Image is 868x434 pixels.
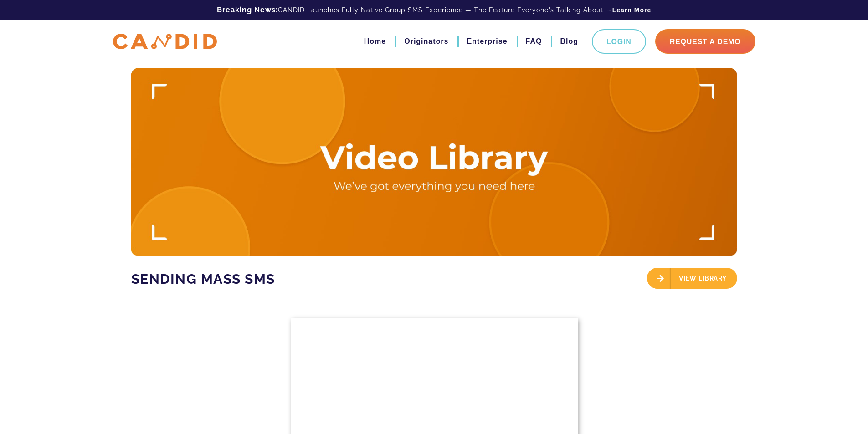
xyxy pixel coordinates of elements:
[131,68,737,256] img: Video Library Hero
[217,5,278,14] b: Breaking News:
[131,261,427,293] h1: Sending Mass SMS
[526,34,542,49] a: FAQ
[655,29,755,54] a: Request A Demo
[560,34,578,49] a: Blog
[364,34,386,49] a: Home
[592,29,646,54] a: Login
[647,282,737,290] a: View Library
[467,34,507,49] a: Enterprise
[647,268,737,289] div: View Library
[612,5,651,15] a: Learn More
[404,34,448,49] a: Originators
[113,34,217,50] img: CANDID APP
